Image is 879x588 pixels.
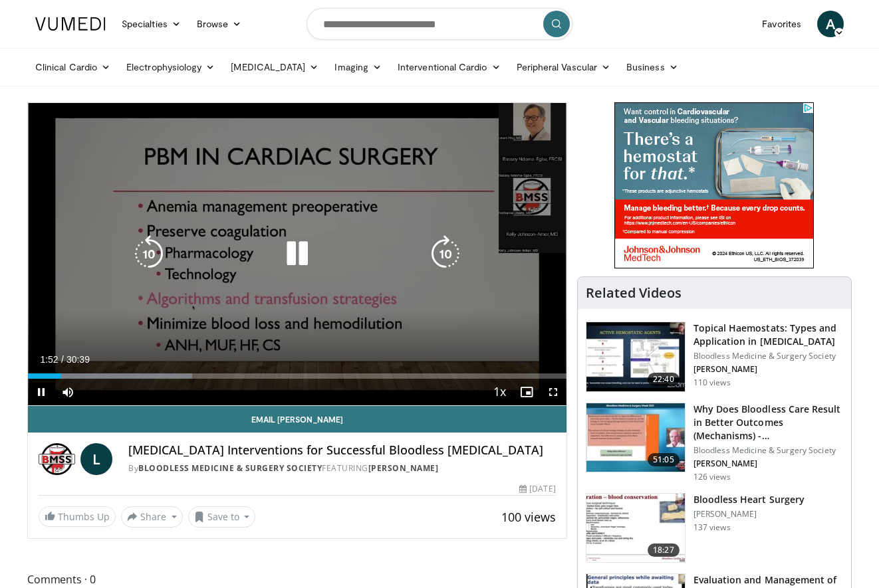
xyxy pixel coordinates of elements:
a: Browse [189,11,250,37]
a: Business [618,54,686,80]
a: 18:27 Bloodless Heart Surgery [PERSON_NAME] 137 views [586,493,843,563]
button: Enable picture-in-picture mode [513,379,540,405]
h4: Related Videos [586,285,682,301]
a: Interventional Cardio [390,54,509,80]
a: A [817,11,844,37]
div: [DATE] [519,483,555,495]
p: [PERSON_NAME] [693,364,843,375]
p: [PERSON_NAME] [693,509,805,520]
a: [PERSON_NAME] [368,462,439,474]
span: 51:05 [648,453,680,466]
p: [PERSON_NAME] [693,458,843,469]
img: 736de7f0-2d5e-4192-9e52-bb41532ec2aa.150x105_q85_crop-smart_upscale.jpg [586,322,685,391]
img: VuMedi Logo [35,17,106,31]
button: Share [121,506,183,528]
input: Search topics, interventions [307,8,572,40]
img: Bloodless Medicine & Surgery Society [39,443,75,475]
iframe: Advertisement [614,102,814,268]
a: Thumbs Up [39,506,116,527]
button: Mute [55,379,81,405]
button: Playback Rate [487,379,513,405]
a: 22:40 Topical Haemostats: Types and Application in [MEDICAL_DATA] Bloodless Medicine & Surgery So... [586,322,843,392]
a: Email [PERSON_NAME] [28,406,566,433]
a: Bloodless Medicine & Surgery Society [138,462,322,474]
a: Favorites [754,11,809,37]
span: Comments 0 [27,571,567,588]
h4: [MEDICAL_DATA] Interventions for Successful Bloodless [MEDICAL_DATA] [128,443,555,458]
div: Progress Bar [28,373,566,379]
a: Clinical Cardio [27,54,118,80]
span: 1:52 [40,354,58,365]
div: By FEATURING [128,462,555,474]
a: L [80,443,112,475]
span: 100 views [501,509,556,525]
p: 137 views [693,522,731,533]
span: 18:27 [648,543,680,557]
a: 51:05 Why Does Bloodless Care Result in Better Outcomes (Mechanisms) - [PERSON_NAME]… Bloodless M... [586,403,843,482]
img: a35a7c26-1856-4a2a-b7d5-1cd930fafc7e.150x105_q85_crop-smart_upscale.jpg [586,494,685,563]
a: Peripheral Vascular [509,54,618,80]
h3: Bloodless Heart Surgery [693,493,805,506]
h3: Why Does Bloodless Care Result in Better Outcomes (Mechanisms) - [PERSON_NAME]… [693,403,843,442]
span: / [61,354,64,365]
p: Bloodless Medicine & Surgery Society [693,445,843,456]
a: [MEDICAL_DATA] [223,54,326,80]
img: e6cd85c4-3055-4ffc-a5ab-b84f6b76fa62.150x105_q85_crop-smart_upscale.jpg [586,403,685,472]
button: Save to [188,506,256,528]
a: Electrophysiology [118,54,223,80]
button: Pause [28,379,55,405]
h3: Topical Haemostats: Types and Application in [MEDICAL_DATA] [693,322,843,348]
button: Fullscreen [540,379,566,405]
video-js: Video Player [28,103,566,406]
span: 22:40 [648,373,680,386]
p: 126 views [693,472,731,482]
p: Bloodless Medicine & Surgery Society [693,351,843,361]
a: Imaging [326,54,390,80]
a: Specialties [114,11,189,37]
p: 110 views [693,377,731,388]
span: 30:39 [66,354,90,365]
